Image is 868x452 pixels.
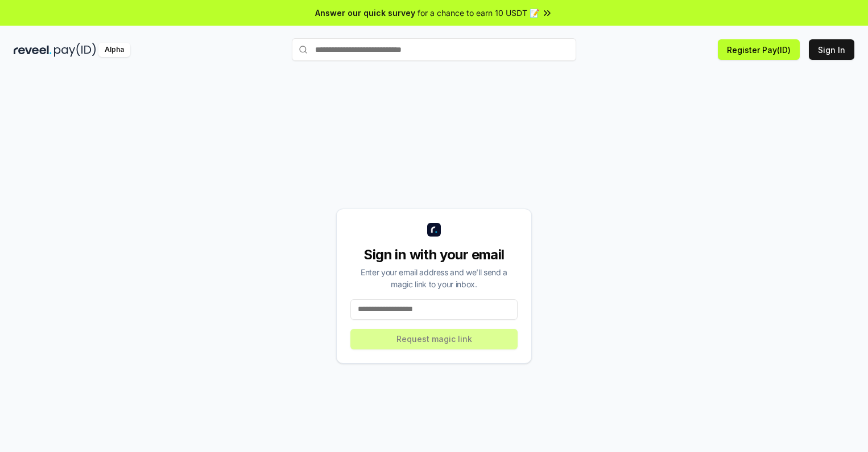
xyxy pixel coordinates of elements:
button: Sign In [809,39,854,60]
div: Enter your email address and we’ll send a magic link to your inbox. [350,266,518,290]
img: pay_id [54,43,96,57]
div: Sign in with your email [350,246,518,264]
img: reveel_dark [14,43,52,57]
span: Answer our quick survey [315,7,415,19]
div: Alpha [98,43,130,57]
img: logo_small [427,223,441,237]
button: Register Pay(ID) [718,39,800,60]
span: for a chance to earn 10 USDT 📝 [418,7,539,19]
